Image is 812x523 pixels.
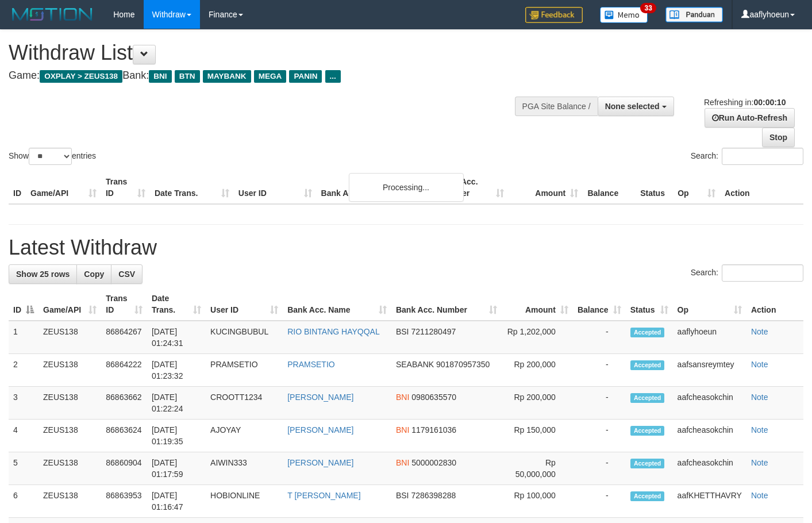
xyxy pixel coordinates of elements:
[751,360,768,369] a: Note
[630,459,665,468] span: Accepted
[746,288,803,321] th: Action
[317,171,435,204] th: Bank Acc. Name
[396,458,409,467] span: BNI
[751,458,768,467] a: Note
[502,452,573,485] td: Rp 50,000,000
[673,171,720,204] th: Op
[325,70,341,83] span: ...
[206,452,283,485] td: AIWIN333
[753,98,786,107] strong: 00:00:10
[101,387,147,420] td: 86863662
[720,171,803,204] th: Action
[149,70,171,83] span: BNI
[101,354,147,387] td: 86864222
[626,288,673,321] th: Status: activate to sort column ascending
[206,387,283,420] td: CROOTT1234
[502,321,573,354] td: Rp 1,202,000
[673,321,746,354] td: aaflyhoeun
[287,458,353,467] a: [PERSON_NAME]
[111,264,143,284] a: CSV
[411,491,456,500] span: Copy 7286398288 to clipboard
[147,387,206,420] td: [DATE] 01:22:24
[118,270,135,279] span: CSV
[705,108,795,128] a: Run Auto-Refresh
[9,452,39,485] td: 5
[502,485,573,518] td: Rp 100,000
[39,387,101,420] td: ZEUS138
[206,354,283,387] td: PRAMSETIO
[287,327,380,336] a: RIO BINTANG HAYQQAL
[39,420,101,452] td: ZEUS138
[396,360,434,369] span: SEABANK
[502,354,573,387] td: Rp 200,000
[751,425,768,434] a: Note
[573,485,626,518] td: -
[39,485,101,518] td: ZEUS138
[9,420,39,452] td: 4
[573,321,626,354] td: -
[509,171,583,204] th: Amount
[234,171,317,204] th: User ID
[39,452,101,485] td: ZEUS138
[150,171,234,204] th: Date Trans.
[502,288,573,321] th: Amount: activate to sort column ascending
[525,7,583,23] img: Feedback.jpg
[147,420,206,452] td: [DATE] 01:19:35
[630,426,665,436] span: Accepted
[630,360,665,370] span: Accepted
[206,321,283,354] td: KUCINGBUBUL
[391,288,502,321] th: Bank Acc. Number: activate to sort column ascending
[289,70,322,83] span: PANIN
[751,327,768,336] a: Note
[691,148,803,165] label: Search:
[751,491,768,500] a: Note
[722,148,803,165] input: Search:
[573,288,626,321] th: Balance: activate to sort column ascending
[691,264,803,282] label: Search:
[502,387,573,420] td: Rp 200,000
[573,354,626,387] td: -
[287,491,360,500] a: T [PERSON_NAME]
[573,420,626,452] td: -
[640,3,656,13] span: 33
[206,420,283,452] td: AJOYAY
[630,393,665,403] span: Accepted
[762,128,795,147] a: Stop
[673,452,746,485] td: aafcheasokchin
[287,360,334,369] a: PRAMSETIO
[673,420,746,452] td: aafcheasokchin
[254,70,287,83] span: MEGA
[147,485,206,518] td: [DATE] 01:16:47
[605,102,660,111] span: None selected
[583,171,636,204] th: Balance
[751,393,768,402] a: Note
[287,393,353,402] a: [PERSON_NAME]
[9,171,26,204] th: ID
[29,148,72,165] select: Showentries
[16,270,70,279] span: Show 25 rows
[9,321,39,354] td: 1
[9,354,39,387] td: 2
[9,70,530,82] h4: Game: Bank:
[673,387,746,420] td: aafcheasokchin
[515,97,598,116] div: PGA Site Balance /
[206,288,283,321] th: User ID: activate to sort column ascending
[101,171,150,204] th: Trans ID
[9,6,96,23] img: MOTION_logo.png
[573,452,626,485] td: -
[40,70,122,83] span: OXPLAY > ZEUS138
[9,485,39,518] td: 6
[175,70,200,83] span: BTN
[396,327,409,336] span: BSI
[287,425,353,434] a: [PERSON_NAME]
[39,354,101,387] td: ZEUS138
[600,7,648,23] img: Button%20Memo.svg
[26,171,101,204] th: Game/API
[147,452,206,485] td: [DATE] 01:17:59
[436,360,490,369] span: Copy 901870957350 to clipboard
[396,491,409,500] span: BSI
[411,458,456,467] span: Copy 5000002830 to clipboard
[502,420,573,452] td: Rp 150,000
[598,97,674,116] button: None selected
[76,264,111,284] a: Copy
